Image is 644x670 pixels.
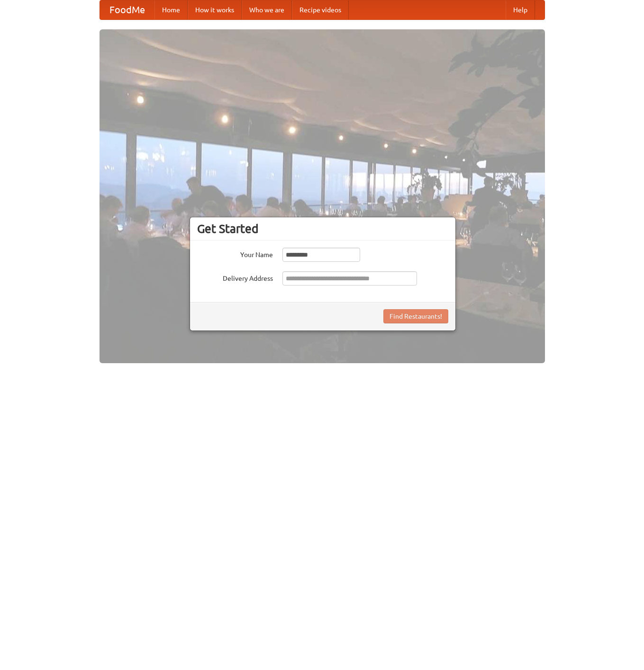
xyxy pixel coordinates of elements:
[197,248,273,259] label: Your Name
[383,309,448,323] button: Find Restaurants!
[197,271,273,283] label: Delivery Address
[197,222,448,236] h3: Get Started
[154,0,188,19] a: Home
[292,0,349,19] a: Recipe videos
[242,0,292,19] a: Who we are
[188,0,242,19] a: How it works
[100,0,154,19] a: FoodMe
[506,0,535,19] a: Help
